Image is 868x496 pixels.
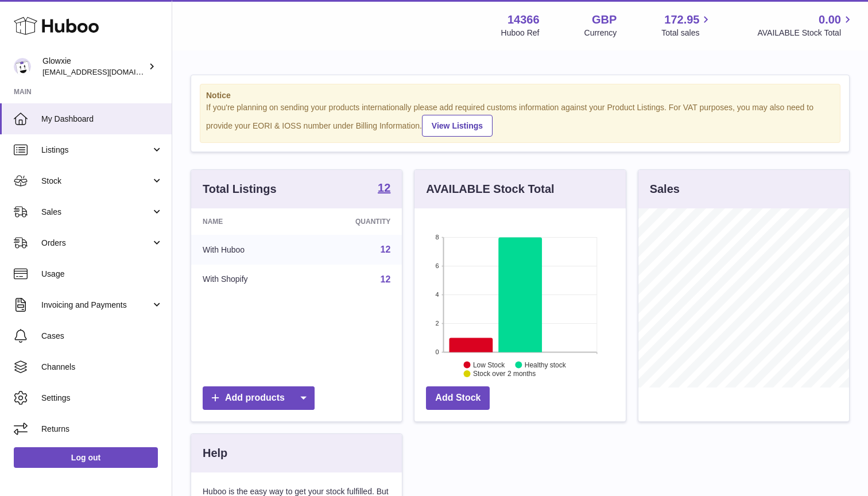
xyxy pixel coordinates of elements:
div: Huboo Ref [501,28,540,38]
span: Sales [41,207,151,218]
span: AVAILABLE Stock Total [757,28,854,38]
a: View Listings [422,115,493,137]
div: Glowxie [42,56,146,77]
a: Add products [203,386,315,410]
span: Orders [41,238,151,249]
span: Returns [41,424,163,435]
span: My Dashboard [41,114,163,125]
td: With Shopify [191,265,305,294]
span: Invoicing and Payments [41,300,151,311]
span: Total sales [661,28,712,38]
text: Healthy stock [525,361,567,369]
span: Cases [41,331,163,342]
a: 12 [381,274,391,284]
span: Channels [41,362,163,373]
a: 172.95 Total sales [661,12,712,38]
text: 0 [436,348,439,355]
text: 6 [436,262,439,269]
td: With Huboo [191,235,305,265]
h3: Total Listings [203,181,277,197]
a: 12 [381,245,391,254]
span: [EMAIL_ADDRESS][DOMAIN_NAME] [42,67,169,76]
text: Stock over 2 months [473,370,536,378]
h3: Help [203,445,227,461]
img: suraj@glowxie.com [14,58,31,75]
text: 2 [436,320,439,327]
th: Quantity [305,208,402,235]
strong: Notice [206,90,834,101]
div: If you're planning on sending your products internationally please add required customs informati... [206,102,834,137]
th: Name [191,208,305,235]
strong: GBP [592,12,617,28]
span: 0.00 [819,12,841,28]
strong: 14366 [507,12,540,28]
h3: Sales [650,181,680,197]
span: Stock [41,176,151,187]
text: 4 [436,291,439,298]
text: 8 [436,234,439,241]
a: 12 [378,182,390,196]
text: Low Stock [473,361,505,369]
a: Add Stock [426,386,490,410]
div: Currency [584,28,617,38]
span: Settings [41,393,163,404]
strong: 12 [378,182,390,193]
a: Log out [14,447,158,468]
span: 172.95 [664,12,699,28]
span: Listings [41,145,151,156]
a: 0.00 AVAILABLE Stock Total [757,12,854,38]
span: Usage [41,269,163,280]
h3: AVAILABLE Stock Total [426,181,554,197]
